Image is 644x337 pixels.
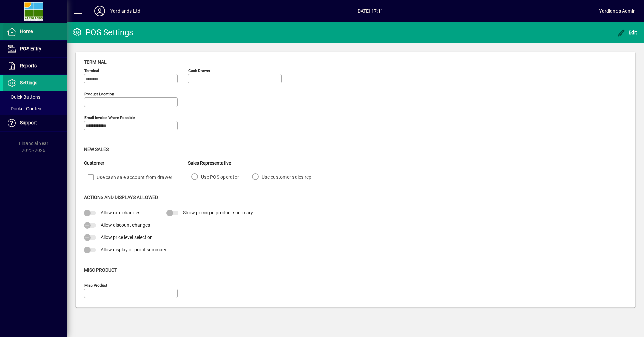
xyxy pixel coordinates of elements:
span: Reports [20,63,37,68]
mat-label: Email Invoice where possible [84,115,135,120]
span: Allow display of profit summary [101,247,166,252]
span: New Sales [84,147,109,152]
span: Support [20,120,37,125]
span: Allow price level selection [101,234,153,240]
span: Allow discount changes [101,222,150,228]
span: Quick Buttons [7,94,40,100]
mat-label: Product location [84,92,114,96]
span: Show pricing in product summary [183,210,253,215]
a: Reports [3,58,67,74]
span: Docket Content [7,106,43,111]
a: Support [3,115,67,131]
mat-label: Terminal [84,68,99,73]
span: Allow rate changes [101,210,140,215]
span: Actions and Displays Allowed [84,195,158,200]
span: Settings [20,80,37,85]
span: POS Entry [20,46,41,51]
span: Home [20,29,33,34]
div: POS Settings [72,27,133,38]
span: Edit [617,30,637,35]
a: Home [3,23,67,40]
span: [DATE] 17:11 [140,6,599,16]
mat-label: Misc Product [84,283,107,288]
a: Quick Buttons [3,91,67,103]
span: Misc Product [84,267,117,273]
button: Edit [615,26,639,39]
span: Terminal [84,59,107,65]
button: Profile [89,5,110,17]
div: Yardlands Admin [599,6,636,16]
div: Customer [84,160,188,167]
a: Docket Content [3,103,67,114]
div: Sales Representative [188,160,321,167]
div: Yardlands Ltd [110,6,140,16]
a: POS Entry [3,41,67,57]
mat-label: Cash Drawer [188,68,210,73]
